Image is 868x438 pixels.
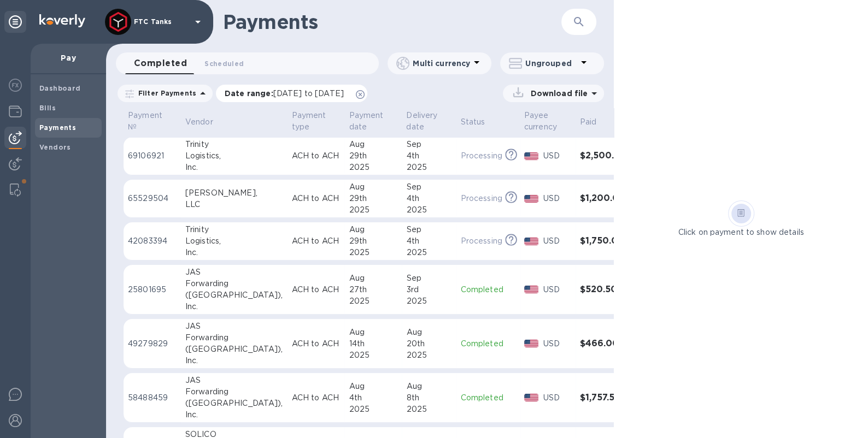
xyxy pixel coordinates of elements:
div: 2025 [349,350,397,361]
div: ([GEOGRAPHIC_DATA]), [185,344,283,355]
div: 20th [406,338,451,350]
h3: $1,200.00 [580,193,632,204]
div: 2025 [406,295,451,307]
div: ([GEOGRAPHIC_DATA]), [185,289,283,301]
div: Logistics, [185,235,283,247]
div: 2025 [349,247,397,258]
p: USD [543,235,571,247]
div: [PERSON_NAME], [185,187,283,199]
p: Delivery date [406,110,437,133]
img: Foreign exchange [9,79,22,92]
div: 8th [406,392,451,404]
h3: $1,757.50 [580,393,632,403]
div: 2025 [406,350,451,361]
div: Aug [349,327,397,338]
p: Ungrouped [525,58,577,69]
span: [DATE] to [DATE] [273,89,344,98]
div: JAS [185,321,283,332]
div: 2025 [349,404,397,415]
div: LLC [185,199,283,210]
div: Inc. [185,355,283,366]
img: Wallets [9,105,22,118]
p: Download file [526,88,588,99]
p: 49279829 [128,338,177,350]
div: 2025 [349,162,397,173]
img: USD [524,152,539,160]
p: ACH to ACH [292,193,341,204]
img: USD [524,195,539,203]
div: 2025 [349,295,397,307]
p: ACH to ACH [292,338,341,350]
div: Date range:[DATE] to [DATE] [216,85,367,102]
div: Unpin categories [4,11,26,33]
p: Processing [460,235,502,247]
p: Click on payment to show details [678,227,804,238]
div: Sep [406,181,451,193]
div: Sep [406,224,451,235]
img: USD [524,340,539,347]
p: USD [543,193,571,204]
div: 2025 [406,162,451,173]
p: Filter Payments [134,88,196,98]
div: Trinity [185,224,283,235]
div: 4th [406,150,451,162]
p: 69106921 [128,150,177,162]
img: Logo [39,14,85,27]
div: Sep [406,273,451,284]
div: Forwarding [185,332,283,344]
p: 25801695 [128,284,177,295]
img: USD [524,238,539,245]
p: Processing [460,150,502,162]
h3: $520.50 [580,285,632,295]
p: Date range : [225,88,349,99]
div: ([GEOGRAPHIC_DATA]), [185,398,283,409]
p: Processing [460,193,502,204]
b: Payments [39,123,76,132]
span: Delivery date [406,110,451,133]
div: Inc. [185,247,283,258]
p: Paid [580,116,597,128]
span: Completed [134,56,187,71]
div: Forwarding [185,386,283,398]
p: ACH to ACH [292,150,341,162]
p: ACH to ACH [292,392,341,404]
b: Vendors [39,143,71,151]
h1: Payments [223,10,522,33]
p: Status [460,116,485,128]
div: 14th [349,338,397,350]
div: Aug [349,181,397,193]
p: Completed [460,338,515,350]
div: 29th [349,193,397,204]
p: Payee currency [524,110,557,133]
div: 4th [406,193,451,204]
div: JAS [185,267,283,278]
div: Aug [406,381,451,392]
p: Payment type [292,110,326,133]
div: 29th [349,150,397,162]
p: Vendor [185,116,213,128]
b: Bills [39,104,56,112]
span: Scheduled [204,58,244,69]
span: Status [460,116,499,128]
span: Payee currency [524,110,571,133]
div: Trinity [185,139,283,150]
span: Payment date [349,110,397,133]
div: Inc. [185,301,283,312]
p: ACH to ACH [292,284,341,295]
div: 27th [349,284,397,295]
p: FTC Tanks [134,18,189,26]
div: 2025 [406,404,451,415]
p: USD [543,392,571,404]
span: Payment № [128,110,177,133]
div: Logistics, [185,150,283,162]
h3: $466.00 [580,339,632,349]
p: 42083394 [128,235,177,247]
img: USD [524,286,539,293]
div: 2025 [406,204,451,216]
div: Inc. [185,162,283,173]
div: Forwarding [185,278,283,289]
p: 65529504 [128,193,177,204]
p: Completed [460,392,515,404]
p: Multi currency [413,58,470,69]
div: Sep [406,139,451,150]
